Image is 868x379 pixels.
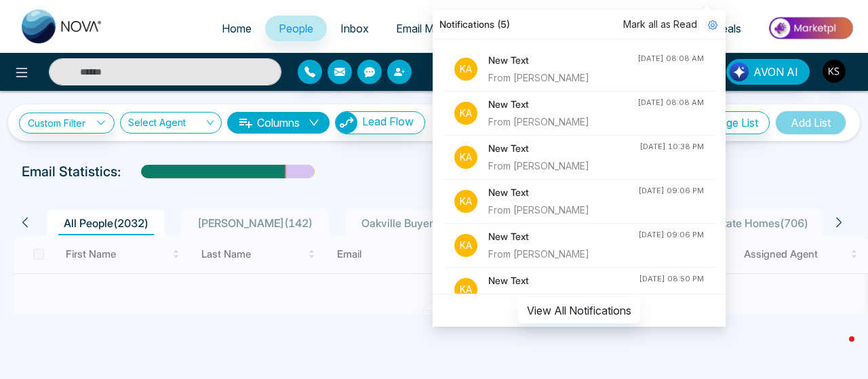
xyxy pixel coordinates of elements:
[362,115,414,128] span: Lead Flow
[726,59,810,85] button: AVON AI
[639,141,704,153] div: [DATE] 10:38 PM
[265,16,327,41] a: People
[19,113,115,134] a: Custom Filter
[488,159,639,174] div: From [PERSON_NAME]
[356,216,473,230] span: Oakville Buyers ( 148 )
[58,216,154,230] span: All People ( 2032 )
[700,16,755,41] a: Deals
[638,185,704,197] div: [DATE] 09:06 PM
[227,112,330,134] button: Columnsdown
[454,190,477,213] p: Ka
[488,115,637,129] div: From [PERSON_NAME]
[330,111,425,134] a: Lead FlowLead Flow
[327,16,382,41] a: Inbox
[518,304,640,315] a: View All Notifications
[638,229,704,241] div: [DATE] 09:06 PM
[488,141,639,156] h4: New Text
[222,22,252,35] span: Home
[706,216,814,230] span: Estate Homes ( 706 )
[730,62,749,81] img: Lead Flow
[335,111,425,134] button: Lead Flow
[454,278,477,301] p: Ka
[336,112,357,134] img: Lead Flow
[309,117,319,128] span: down
[382,16,486,41] a: Email Marketing
[823,60,846,83] img: User Avatar
[753,64,798,80] span: AVON AI
[518,298,640,323] button: View All Notifications
[22,9,103,43] img: Nova CRM Logo
[192,216,318,230] span: [PERSON_NAME] ( 142 )
[488,97,637,112] h4: New Text
[488,291,639,306] div: From [PERSON_NAME]
[488,71,637,85] div: From [PERSON_NAME]
[637,53,704,64] div: [DATE] 08:08 AM
[637,97,704,108] div: [DATE] 08:08 AM
[340,22,369,35] span: Inbox
[488,247,638,262] div: From [PERSON_NAME]
[713,22,741,35] span: Deals
[433,10,726,39] div: Notifications (5)
[687,111,770,134] button: Manage List
[396,22,473,35] span: Email Marketing
[279,22,313,35] span: People
[762,13,860,43] img: Market-place.gif
[208,16,265,41] a: Home
[454,234,477,257] p: Ka
[488,185,638,200] h4: New Text
[22,161,121,182] p: Email Statistics:
[454,58,477,81] p: Ka
[623,17,697,32] span: Mark all as Read
[488,273,639,288] h4: New Text
[454,146,477,169] p: Ka
[822,333,854,365] iframe: Intercom live chat
[488,203,638,218] div: From [PERSON_NAME]
[454,102,477,125] p: Ka
[488,53,637,68] h4: New Text
[639,273,704,285] div: [DATE] 08:50 PM
[488,229,638,244] h4: New Text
